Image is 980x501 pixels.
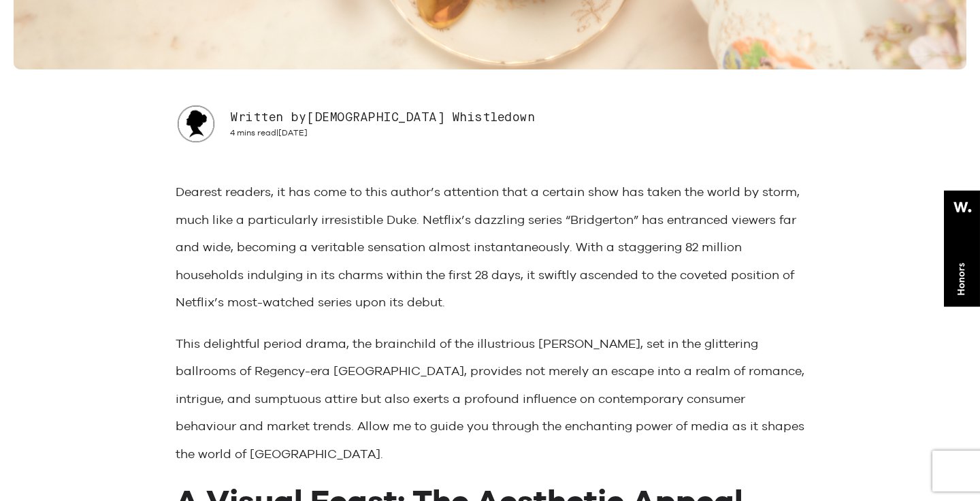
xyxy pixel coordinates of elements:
[230,128,535,138] div: |
[176,178,804,317] p: Dearest readers, it has come to this author’s attention that a certain show has taken the world b...
[176,103,216,144] img: Author: Lady Whistledown
[278,128,308,138] span: [DATE]
[176,330,804,468] p: This delightful period drama, the brainchild of the illustrious [PERSON_NAME], set in the glitter...
[230,110,535,126] h3: Written by
[306,112,535,124] span: [DEMOGRAPHIC_DATA] Whistledown
[230,128,276,138] span: 4 mins read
